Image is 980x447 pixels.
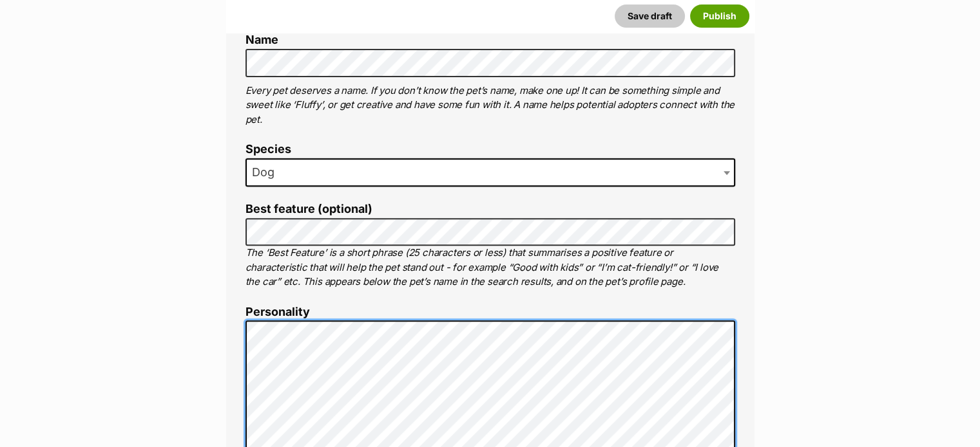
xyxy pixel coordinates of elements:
[690,5,749,28] button: Publish
[247,163,287,181] span: Dog
[245,33,735,47] label: Name
[245,143,735,156] label: Species
[245,306,735,319] label: Personality
[245,84,735,127] p: Every pet deserves a name. If you don’t know the pet’s name, make one up! It can be something sim...
[245,203,735,216] label: Best feature (optional)
[245,246,735,289] p: The ‘Best Feature’ is a short phrase (25 characters or less) that summarises a positive feature o...
[245,158,735,187] span: Dog
[615,5,685,28] button: Save draft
